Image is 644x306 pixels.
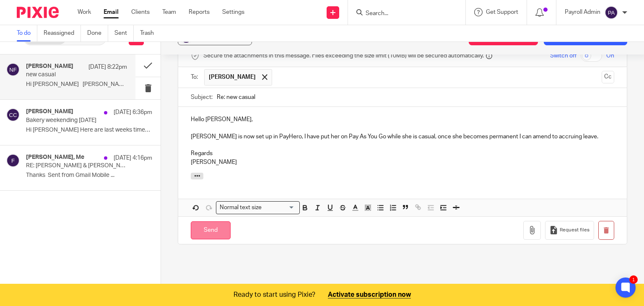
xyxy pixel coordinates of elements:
a: Email [104,8,119,16]
a: Reassigned [44,25,81,41]
a: Clients [131,8,150,16]
span: Switch off [550,52,576,60]
span: Secure the attachments in this message. Files exceeding the size limit (10MB) will be secured aut... [203,52,484,60]
p: RE: [PERSON_NAME] & [PERSON_NAME] [26,162,127,169]
span: On [606,52,614,60]
a: Work [78,8,91,16]
input: Search [365,10,440,18]
p: Regards [191,149,614,158]
p: [DATE] 4:16pm [114,154,152,162]
b: | Real Lebanese Cuisine [31,68,108,75]
img: svg%3E [6,63,20,76]
button: Request files [545,221,594,240]
a: Reports [189,8,210,16]
p: [PERSON_NAME] is now set up in PayHero, I have put her on Pay As You Go while she is casual, once... [191,132,614,141]
a: Trash [140,25,160,41]
div: 1 [629,275,638,284]
a: Done [87,25,108,41]
span: [PERSON_NAME] [209,73,256,81]
input: Search for option [265,203,295,212]
span: Request files [560,227,589,233]
label: To: [191,73,200,81]
span: Get Support [486,9,518,15]
img: svg%3E [605,6,618,19]
p: Hi [PERSON_NAME] [PERSON_NAME] is just doing casual... [26,81,127,88]
p: [DATE] 6:36pm [114,108,152,117]
span: Normal text size [218,203,264,212]
p: [PERSON_NAME] [191,158,614,166]
a: Settings [222,8,244,16]
p: Hello [PERSON_NAME], [191,115,614,124]
img: svg%3E [6,108,20,122]
p: [DATE] 8:22pm [88,63,127,71]
a: To do [17,25,37,41]
p: Hi [PERSON_NAME] Here are last weeks times. You... [26,127,152,134]
button: Cc [602,71,614,83]
p: new casual [26,71,107,78]
label: Subject: [191,93,213,101]
p: Payroll Admin [565,8,600,16]
a: Team [162,8,176,16]
img: svg%3E [6,154,20,167]
h4: [PERSON_NAME], Me [26,154,84,161]
div: Search for option [216,201,300,214]
h4: [PERSON_NAME] [26,63,73,70]
h4: [PERSON_NAME] [26,108,73,115]
p: Bakery weekending [DATE] [26,117,127,124]
input: Send [191,221,231,239]
img: Pixie [17,7,59,18]
a: Sent [114,25,134,41]
p: Thanks Sent from Gmail Mobile ... [26,172,152,179]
